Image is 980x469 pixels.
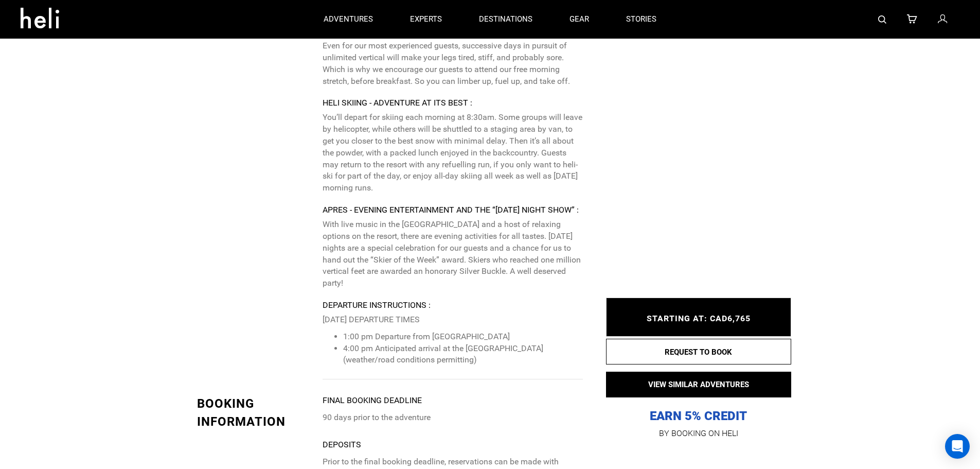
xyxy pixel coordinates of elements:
button: VIEW SIMILAR ADVENTURES [606,372,791,397]
strong: Final booking deadline [323,395,422,405]
button: REQUEST TO BOOK [606,339,791,364]
p: [DATE] DEPARTURE TIMES [323,314,582,326]
div: Heli Skiing - Adventure at its best : [323,97,582,109]
div: Departure Instructions : [323,300,582,311]
strong: Deposits [323,440,361,449]
div: Open Intercom Messenger [945,434,970,459]
p: experts [410,14,442,25]
p: Even for our most experienced guests, successive days in pursuit of unlimited vertical will make ... [323,40,582,87]
p: You’ll depart for skiing each morning at 8:30am. Some groups will leave by helicopter, while othe... [323,112,582,194]
p: 90 days prior to the adventure [323,412,582,424]
div: BOOKING INFORMATION [197,395,315,430]
img: search-bar-icon.svg [878,15,886,24]
li: 1:00 pm Departure from [GEOGRAPHIC_DATA] [343,331,582,343]
p: With live music in the [GEOGRAPHIC_DATA] and a host of relaxing options on the resort, there are ... [323,219,582,289]
p: BY BOOKING ON HELI [606,426,791,441]
p: EARN 5% CREDIT [606,305,791,424]
p: adventures [324,14,373,25]
li: 4:00 pm Anticipated arrival at the [GEOGRAPHIC_DATA] (weather/road conditions permitting) [343,343,582,367]
p: destinations [479,14,532,25]
div: Apres - Evening entertainment and the “[DATE] Night Show” : [323,204,582,216]
span: STARTING AT: CAD6,765 [647,314,751,323]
